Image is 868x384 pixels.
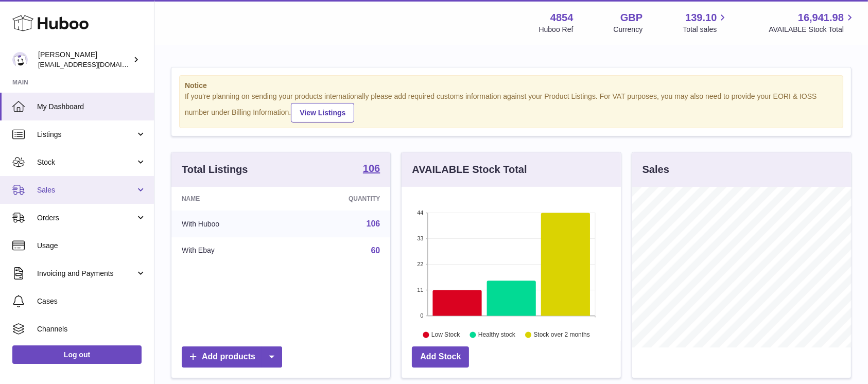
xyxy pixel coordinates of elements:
[291,103,354,123] a: View Listings
[363,163,380,176] a: 106
[550,11,574,25] strong: 4854
[171,211,287,237] td: With Huboo
[478,331,516,338] text: Healthy stock
[412,346,469,368] a: Add Stock
[37,241,146,251] span: Usage
[363,163,380,173] strong: 106
[412,163,527,177] h3: AVAILABLE Stock Total
[171,237,287,264] td: With Ebay
[371,246,380,255] a: 60
[418,235,424,241] text: 33
[683,25,728,34] span: Total sales
[421,312,424,319] text: 0
[12,52,28,67] img: jimleo21@yahoo.gr
[37,130,135,139] span: Listings
[37,213,135,223] span: Orders
[534,331,590,338] text: Stock over 2 months
[37,269,135,278] span: Invoicing and Payments
[185,81,838,91] strong: Notice
[539,25,574,34] div: Huboo Ref
[12,345,142,364] a: Log out
[171,187,287,211] th: Name
[37,296,146,306] span: Cases
[182,346,282,368] a: Add products
[37,102,146,112] span: My Dashboard
[620,11,643,25] strong: GBP
[418,210,424,216] text: 44
[38,50,131,69] div: [PERSON_NAME]
[643,163,669,177] h3: Sales
[431,331,460,338] text: Low Stock
[182,163,248,177] h3: Total Listings
[683,11,728,34] a: 139.10 Total sales
[367,219,380,228] a: 106
[185,92,838,123] div: If you're planning on sending your products internationally please add required customs informati...
[418,287,424,293] text: 11
[37,324,146,334] span: Channels
[287,187,390,211] th: Quantity
[614,25,643,34] div: Currency
[769,25,856,34] span: AVAILABLE Stock Total
[37,185,135,195] span: Sales
[685,11,717,25] span: 139.10
[418,261,424,267] text: 22
[37,158,135,167] span: Stock
[798,11,844,25] span: 16,941.98
[769,11,856,34] a: 16,941.98 AVAILABLE Stock Total
[38,60,151,68] span: [EMAIL_ADDRESS][DOMAIN_NAME]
